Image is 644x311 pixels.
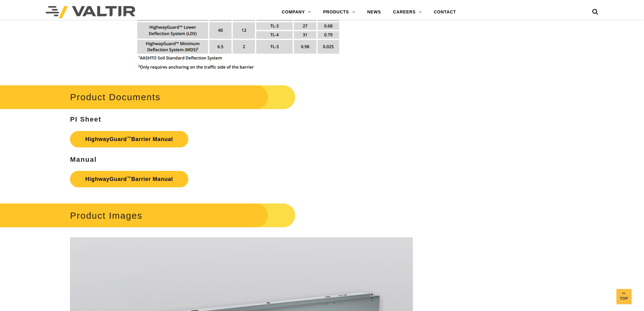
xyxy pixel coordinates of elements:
[127,136,131,140] sup: ™
[70,156,97,163] strong: Manual
[46,6,135,18] img: Valtir
[127,176,131,180] sup: ™
[70,131,188,147] a: HighwayGuard™Barrier Manual
[617,289,632,304] a: Top
[70,171,188,187] a: HighwayGuard™Barrier Manual
[361,6,387,18] a: NEWS
[276,6,317,18] a: COMPANY
[428,6,462,18] a: CONTACT
[387,6,428,18] a: CAREERS
[70,115,101,123] strong: PI Sheet
[317,6,361,18] a: PRODUCTS
[617,295,632,302] span: Top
